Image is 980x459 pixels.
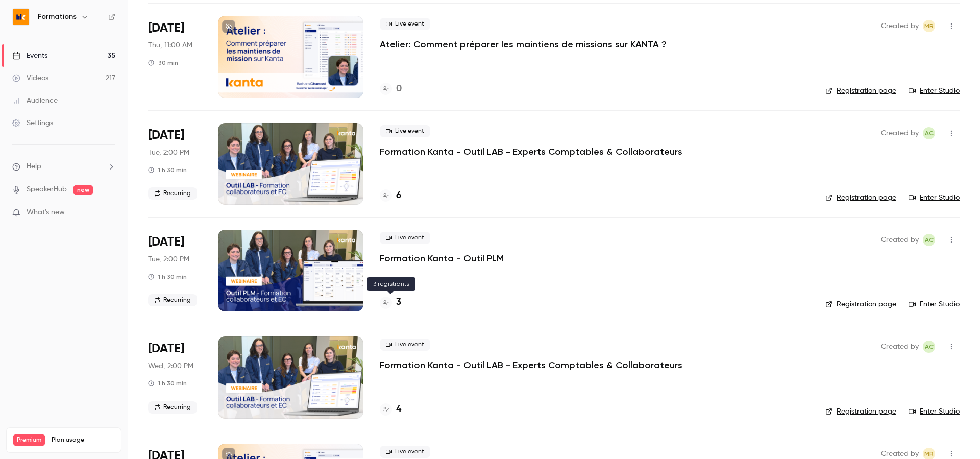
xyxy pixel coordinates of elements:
h6: Formations [38,12,77,22]
span: What's new [27,207,65,218]
a: Registration page [825,299,896,309]
span: Live event [380,125,430,137]
a: Enter Studio [909,299,960,309]
span: Live event [380,339,430,351]
div: Oct 21 Tue, 2:00 PM (Europe/Paris) [148,123,202,205]
a: Registration page [825,406,896,417]
span: AC [925,234,934,246]
span: Created by [881,20,919,32]
span: Live event [380,18,430,30]
span: Tue, 2:00 PM [148,148,189,158]
span: Live event [380,446,430,458]
div: Oct 21 Tue, 2:00 PM (Europe/Paris) [148,230,202,311]
span: Recurring [148,187,197,200]
a: 0 [380,82,402,96]
iframe: Noticeable Trigger [103,208,115,218]
a: Enter Studio [909,86,960,96]
a: Registration page [825,86,896,96]
div: 1 h 30 min [148,273,187,281]
span: [DATE] [148,127,184,143]
span: [DATE] [148,341,184,357]
h4: 4 [396,403,401,417]
span: Recurring [148,294,197,306]
span: Premium [13,434,45,446]
div: Events [12,51,47,61]
span: [DATE] [148,20,184,36]
span: Plan usage [52,436,115,444]
a: Enter Studio [909,406,960,417]
span: Marion Roquet [923,20,935,32]
div: Audience [12,95,58,106]
a: 3 [380,296,401,309]
div: 30 min [148,59,178,67]
div: Videos [12,73,48,83]
a: Enter Studio [909,192,960,203]
a: SpeakerHub [27,184,67,195]
span: [DATE] [148,234,184,250]
span: Thu, 11:00 AM [148,40,192,51]
div: 1 h 30 min [148,379,187,388]
span: Anaïs Cachelou [923,127,935,139]
span: Recurring [148,401,197,414]
h4: 3 [396,296,401,309]
div: Settings [12,118,53,128]
span: Anaïs Cachelou [923,234,935,246]
a: 4 [380,403,401,417]
div: Oct 22 Wed, 2:00 PM (Europe/Paris) [148,336,202,418]
a: 6 [380,189,401,203]
div: 1 h 30 min [148,166,187,174]
h4: 0 [396,82,402,96]
span: new [73,185,93,195]
div: Oct 16 Thu, 11:00 AM (Europe/Paris) [148,16,202,98]
span: Wed, 2:00 PM [148,361,193,371]
span: AC [925,127,934,139]
span: Help [27,161,41,172]
span: Created by [881,127,919,139]
span: Created by [881,234,919,246]
a: Formation Kanta - Outil LAB - Experts Comptables & Collaborateurs [380,359,682,371]
img: Formations [13,9,29,25]
span: MR [924,20,934,32]
a: Registration page [825,192,896,203]
a: Formation Kanta - Outil LAB - Experts Comptables & Collaborateurs [380,146,682,158]
a: Atelier: Comment préparer les maintiens de missions sur KANTA ? [380,38,667,51]
span: Tue, 2:00 PM [148,254,189,264]
span: AC [925,341,934,353]
span: Anaïs Cachelou [923,341,935,353]
h4: 6 [396,189,401,203]
a: Formation Kanta - Outil PLM [380,252,504,264]
li: help-dropdown-opener [12,161,115,172]
span: Live event [380,232,430,244]
span: Created by [881,341,919,353]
